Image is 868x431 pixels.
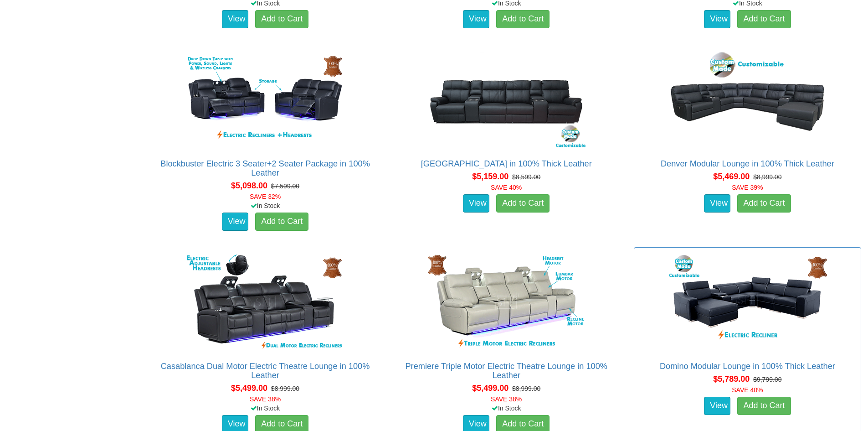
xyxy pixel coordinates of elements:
[472,172,508,181] span: $5,159.00
[160,159,370,177] a: Blockbuster Electric 3 Seater+2 Seater Package in 100% Leather
[661,159,834,168] a: Denver Modular Lounge in 100% Thick Leather
[183,50,347,150] img: Blockbuster Electric 3 Seater+2 Seater Package in 100% Leather
[250,193,281,200] font: SAVE 32%
[183,252,347,353] img: Casablanca Dual Motor Electric Theatre Lounge in 100% Leather
[512,173,540,181] del: $8,599.00
[713,172,750,181] span: $5,469.00
[271,385,299,392] del: $8,999.00
[704,397,730,415] a: View
[665,252,829,353] img: Domino Modular Lounge in 100% Thick Leather
[491,395,522,403] font: SAVE 38%
[149,201,380,210] div: In Stock
[737,194,791,213] a: Add to Cart
[753,173,781,181] del: $8,999.00
[491,184,522,191] font: SAVE 40%
[463,10,489,28] a: View
[732,184,763,191] font: SAVE 39%
[405,362,607,380] a: Premiere Triple Motor Electric Theatre Lounge in 100% Leather
[660,362,835,371] a: Domino Modular Lounge in 100% Thick Leather
[496,194,550,213] a: Add to Cart
[424,252,588,353] img: Premiere Triple Motor Electric Theatre Lounge in 100% Leather
[732,386,763,394] font: SAVE 40%
[496,10,550,28] a: Add to Cart
[161,362,370,380] a: Casablanca Dual Motor Electric Theatre Lounge in 100% Leather
[222,10,248,28] a: View
[391,404,622,413] div: In Stock
[255,10,308,28] a: Add to Cart
[472,384,508,393] span: $5,499.00
[231,384,267,393] span: $5,499.00
[231,181,267,190] span: $5,098.00
[255,213,308,231] a: Add to Cart
[250,395,281,403] font: SAVE 38%
[665,50,829,150] img: Denver Modular Lounge in 100% Thick Leather
[463,194,489,213] a: View
[421,159,592,168] a: [GEOGRAPHIC_DATA] in 100% Thick Leather
[704,10,730,28] a: View
[713,374,750,384] span: $5,789.00
[704,194,730,213] a: View
[512,385,540,392] del: $8,999.00
[222,213,248,231] a: View
[149,404,380,413] div: In Stock
[737,10,791,28] a: Add to Cart
[424,50,588,150] img: Denver Theatre Lounge in 100% Thick Leather
[271,182,299,190] del: $7,599.00
[753,376,781,383] del: $9,799.00
[737,397,791,415] a: Add to Cart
